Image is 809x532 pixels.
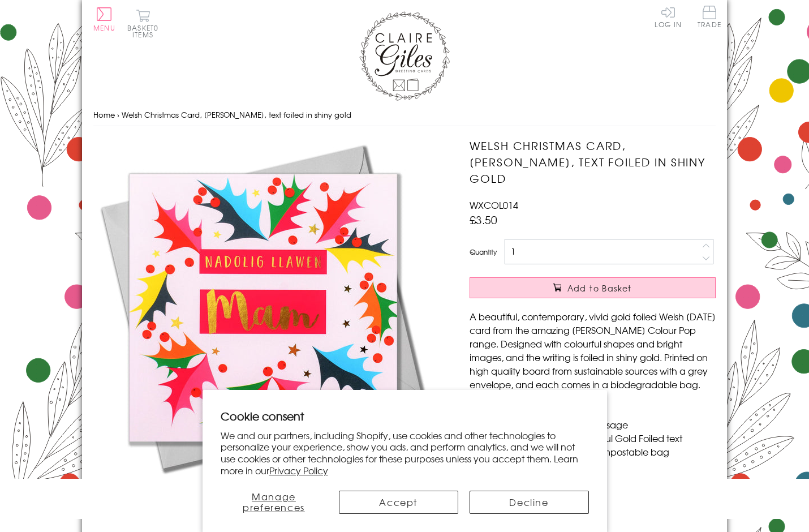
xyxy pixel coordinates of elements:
a: Home [93,109,115,120]
span: Trade [698,6,721,28]
span: 0 items [132,23,158,40]
span: Add to Basket [567,282,632,294]
span: £3.50 [470,212,497,228]
span: › [117,109,119,120]
h2: Cookie consent [221,408,589,424]
button: Decline [470,491,589,514]
p: A beautiful, contemporary, vivid gold foiled Welsh [DATE] card from the amazing [PERSON_NAME] Col... [470,310,716,391]
nav: breadcrumbs [93,104,716,127]
button: Basket0 items [127,9,158,38]
button: Menu [93,7,115,31]
a: Log In [655,6,682,28]
label: Quantity [470,247,497,257]
span: Welsh Christmas Card, [PERSON_NAME], text foiled in shiny gold [122,109,351,120]
button: Accept [339,491,458,514]
img: Welsh Christmas Card, Mam Bright Holly, text foiled in shiny gold [93,138,433,477]
a: Trade [698,6,721,30]
img: Claire Giles Greetings Cards [359,11,450,101]
a: Privacy Policy [269,464,328,477]
span: Menu [93,23,115,33]
p: We and our partners, including Shopify, use cookies and other technologies to personalize your ex... [221,430,589,477]
button: Manage preferences [221,491,328,514]
span: Manage preferences [243,490,305,514]
span: WXCOL014 [470,198,518,212]
h1: Welsh Christmas Card, [PERSON_NAME], text foiled in shiny gold [470,138,716,186]
button: Add to Basket [470,277,716,298]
